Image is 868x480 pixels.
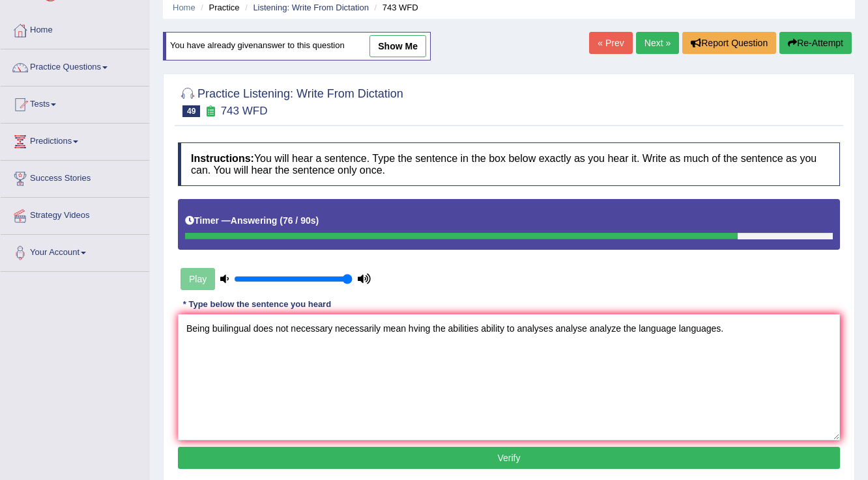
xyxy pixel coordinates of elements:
[173,3,195,12] a: Home
[178,447,840,469] button: Verify
[636,32,679,54] a: Next »
[203,105,217,118] small: Exam occurring question
[316,215,319,226] b: )
[283,215,316,226] b: 76 / 90s
[371,1,418,14] li: 743 WFD
[1,12,149,45] a: Home
[1,87,149,119] a: Tests
[1,124,149,156] a: Predictions
[1,198,149,230] a: Strategy Videos
[1,161,149,193] a: Success Stories
[280,215,283,226] b: (
[182,105,200,117] span: 49
[178,142,840,186] h4: You will hear a sentence. Type the sentence in the box below exactly as you hear it. Write as muc...
[178,85,403,117] h2: Practice Listening: Write From Dictation
[682,32,776,54] button: Report Question
[178,299,336,311] div: * Type below the sentence you heard
[221,105,268,117] small: 743 WFD
[589,32,632,54] a: « Prev
[253,3,369,12] a: Listening: Write From Dictation
[1,235,149,267] a: Your Account
[191,153,254,164] b: Instructions:
[163,32,431,60] div: You have already given answer to this question
[369,35,426,57] a: show me
[1,49,149,82] a: Practice Questions
[779,32,852,54] button: Re-Attempt
[231,215,278,226] b: Answering
[185,216,319,226] h5: Timer —
[197,1,239,14] li: Practice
